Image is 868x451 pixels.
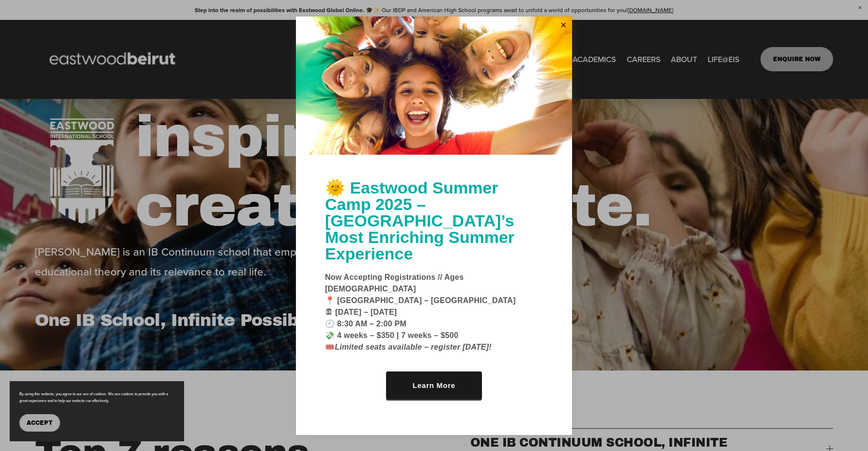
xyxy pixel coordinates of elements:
p: By using this website, you agree to our use of cookies. We use cookies to provide you with a grea... [19,391,174,404]
strong: Now Accepting Registrations // Ages [DEMOGRAPHIC_DATA] 📍 [GEOGRAPHIC_DATA] – [GEOGRAPHIC_DATA] 🗓 ... [325,273,516,351]
button: Accept [19,414,60,432]
h1: 🌞 Eastwood Summer Camp 2025 – [GEOGRAPHIC_DATA]’s Most Enriching Summer Experience [325,179,543,262]
section: Cookie banner [10,381,184,441]
span: Accept [27,419,53,426]
em: Limited seats available – register [DATE]! [335,343,492,351]
a: Close [556,18,571,33]
a: Learn More [386,371,482,399]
